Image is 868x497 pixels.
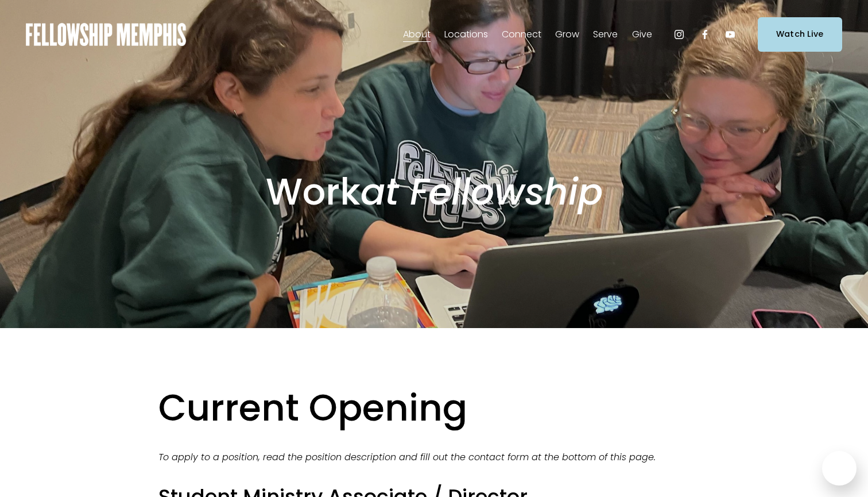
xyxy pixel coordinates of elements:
[632,25,652,44] a: folder dropdown
[444,25,488,44] a: folder dropdown
[758,17,842,51] a: Watch Live
[502,25,541,44] a: folder dropdown
[158,450,656,464] em: To apply to a position, read the position description and fill out the contact form at the bottom...
[724,29,736,40] a: YouTube
[176,169,691,215] h1: Work
[699,29,711,40] a: Facebook
[673,29,685,40] a: Instagram
[593,25,618,44] a: folder dropdown
[555,26,579,43] span: Grow
[158,386,710,431] h1: Current Opening
[444,26,488,43] span: Locations
[502,26,541,43] span: Connect
[361,166,603,217] em: at Fellowship
[403,25,431,44] a: folder dropdown
[403,26,431,43] span: About
[632,26,652,43] span: Give
[555,25,579,44] a: folder dropdown
[26,23,186,46] img: Fellowship Memphis
[593,26,618,43] span: Serve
